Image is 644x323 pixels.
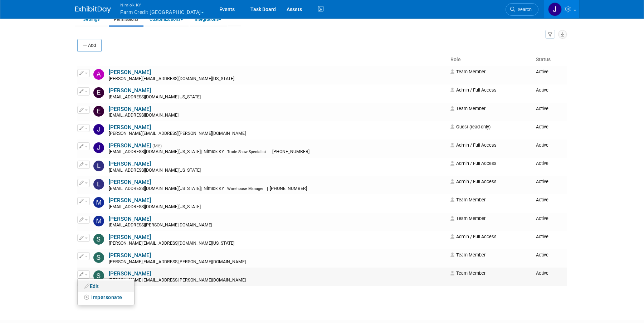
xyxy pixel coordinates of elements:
[536,87,548,93] span: Active
[109,131,446,137] div: [PERSON_NAME][EMAIL_ADDRESS][PERSON_NAME][DOMAIN_NAME]
[109,216,151,222] a: [PERSON_NAME]
[109,197,151,204] a: [PERSON_NAME]
[93,161,104,171] img: Lisah Barbour
[450,142,497,148] span: Admin / Full Access
[109,106,151,112] a: [PERSON_NAME]
[536,197,548,202] span: Active
[93,69,104,80] img: Ashley LeCates
[109,142,151,149] a: [PERSON_NAME]
[75,6,111,13] img: ExhibitDay
[78,281,134,291] a: Edit
[536,179,548,184] span: Active
[270,149,312,154] span: [PHONE_NUMBER]
[450,234,497,239] span: Admin / Full Access
[93,87,104,98] img: Elizabeth Griffin
[109,259,446,265] div: [PERSON_NAME][EMAIL_ADDRESS][PERSON_NAME][DOMAIN_NAME]
[548,3,562,16] img: Jamie Dunn
[450,197,486,202] span: Team Member
[536,161,548,166] span: Active
[109,186,446,192] div: [EMAIL_ADDRESS][DOMAIN_NAME][US_STATE]
[93,234,104,245] img: Shannon Glasscock
[81,293,126,302] button: Impersonate
[109,76,446,82] div: [PERSON_NAME][EMAIL_ADDRESS][DOMAIN_NAME][US_STATE]
[93,197,104,208] img: Matt Trueblood
[536,69,548,74] span: Active
[536,252,548,258] span: Active
[450,106,486,111] span: Team Member
[109,270,151,277] a: [PERSON_NAME]
[93,106,104,117] img: Elizabeth Woods
[536,234,548,239] span: Active
[450,179,497,184] span: Admin / Full Access
[77,39,102,52] button: Add
[227,186,264,191] span: Warehouse Manager
[109,179,151,185] a: [PERSON_NAME]
[202,186,226,191] span: Nimlok KY
[536,216,548,221] span: Active
[506,3,538,16] a: Search
[450,161,497,166] span: Admin / Full Access
[202,149,226,154] span: Nimlok KY
[201,186,202,191] span: |
[109,124,151,131] a: [PERSON_NAME]
[536,270,548,276] span: Active
[109,149,446,155] div: [EMAIL_ADDRESS][DOMAIN_NAME][US_STATE]
[450,69,486,74] span: Team Member
[448,54,533,66] th: Role
[120,1,204,9] span: Nimlok KY
[536,106,548,111] span: Active
[109,252,151,259] a: [PERSON_NAME]
[109,69,151,75] a: [PERSON_NAME]
[109,168,446,173] div: [EMAIL_ADDRESS][DOMAIN_NAME][US_STATE]
[93,179,104,190] img: Luc Schaefer
[93,252,104,263] img: Stephanie Hillner
[109,204,446,210] div: [EMAIL_ADDRESS][DOMAIN_NAME][US_STATE]
[450,252,486,258] span: Team Member
[267,186,268,191] span: |
[93,124,104,135] img: Jackie Emerso
[450,270,486,276] span: Team Member
[93,142,104,153] img: Jamie Dunn
[93,270,104,281] img: Susan Ellis
[536,142,548,148] span: Active
[450,87,497,93] span: Admin / Full Access
[109,234,151,240] a: [PERSON_NAME]
[268,186,309,191] span: [PHONE_NUMBER]
[109,222,446,228] div: [EMAIL_ADDRESS][PERSON_NAME][DOMAIN_NAME]
[450,124,491,129] span: Guest (read-only)
[450,216,486,221] span: Team Member
[227,150,266,154] span: Trade Show Specialist
[152,143,162,148] span: (Me)
[93,216,104,226] img: Micah Mensing
[109,278,446,283] div: [PERSON_NAME][EMAIL_ADDRESS][PERSON_NAME][DOMAIN_NAME]
[536,124,548,129] span: Active
[201,149,202,154] span: |
[109,94,446,100] div: [EMAIL_ADDRESS][DOMAIN_NAME][US_STATE]
[515,7,532,12] span: Search
[109,87,151,94] a: [PERSON_NAME]
[109,241,446,246] div: [PERSON_NAME][EMAIL_ADDRESS][DOMAIN_NAME][US_STATE]
[533,54,567,66] th: Status
[109,161,151,167] a: [PERSON_NAME]
[91,294,122,300] span: Impersonate
[269,149,270,154] span: |
[109,113,446,118] div: [EMAIL_ADDRESS][DOMAIN_NAME]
